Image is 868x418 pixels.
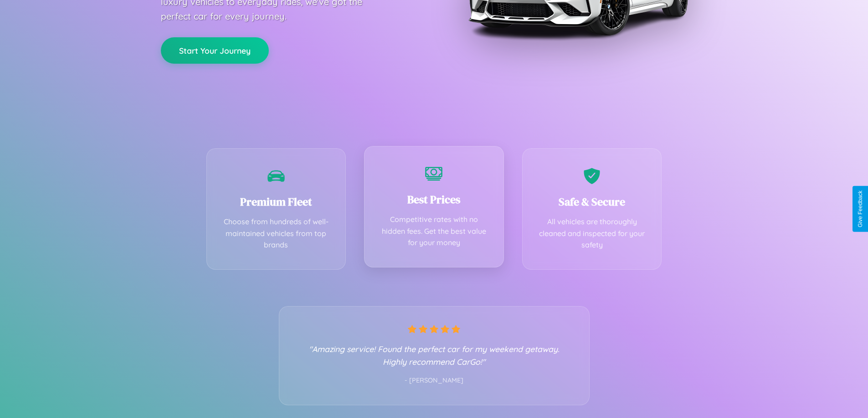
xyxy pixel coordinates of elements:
h3: Premium Fleet [221,194,332,209]
h3: Best Prices [378,192,490,207]
div: Give Feedback [857,191,863,227]
p: Competitive rates with no hidden fees. Get the best value for your money [378,214,490,249]
p: All vehicles are thoroughly cleaned and inspected for your safety [536,216,648,251]
p: Choose from hundreds of well-maintained vehicles from top brands [221,216,332,251]
p: - [PERSON_NAME] [298,375,571,387]
h3: Safe & Secure [536,194,648,209]
p: "Amazing service! Found the perfect car for my weekend getaway. Highly recommend CarGo!" [298,342,571,368]
button: Start Your Journey [161,37,269,64]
